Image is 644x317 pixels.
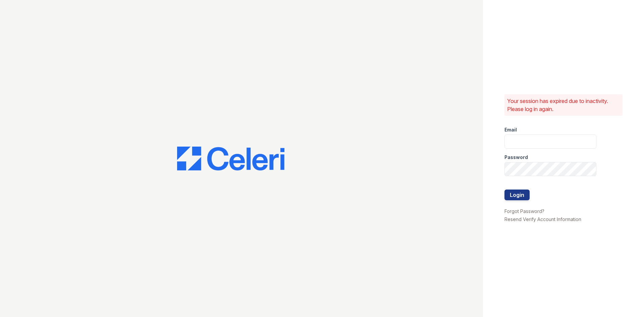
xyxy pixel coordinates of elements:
[504,208,544,214] a: Forgot Password?
[177,147,284,171] img: CE_Logo_Blue-a8612792a0a2168367f1c8372b55b34899dd931a85d93a1a3d3e32e68fde9ad4.png
[504,154,528,161] label: Password
[504,126,517,133] label: Email
[504,190,530,200] button: Login
[504,216,581,222] a: Resend Verify Account Information
[507,97,620,113] p: Your session has expired due to inactivity. Please log in again.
